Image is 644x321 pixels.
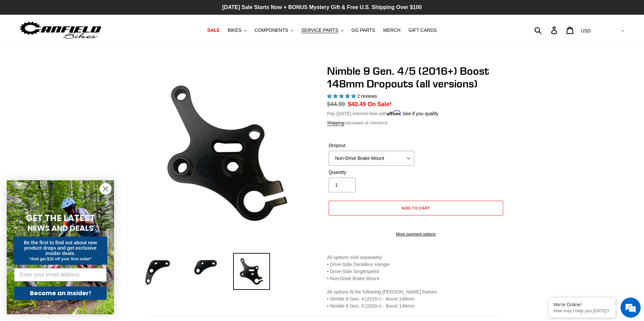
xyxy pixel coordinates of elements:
span: GIFT CARDS [409,27,437,33]
span: NEWS AND DEALS [28,223,94,234]
img: Load image into Gallery viewer, Nimble 9 Gen. 4/5 (2016+) Boost 148mm Dropouts (all versions) [186,253,223,290]
span: SALE [207,27,220,33]
input: Enter your email address [14,268,107,281]
span: Add to cart [401,205,431,210]
a: GIFT CARDS [405,26,440,35]
h1: Nimble 9 Gen. 4/5 (2016+) Boost 148mm Dropouts (all versions) [327,65,505,90]
a: MERCH [380,26,404,35]
label: Quantity [329,169,414,176]
a: See if you qualify - Learn more about Affirm Financing (opens in modal) [402,111,438,116]
span: BIKES [228,27,241,33]
input: Search [538,23,555,38]
a: More payment options [329,231,503,237]
s: $44.99 [327,101,345,108]
span: Be the first to find out about new product drops and get exclusive insider deals. [24,240,97,256]
button: Close dialog [100,183,111,195]
div: We're Online! [553,302,610,307]
span: On Sale! [368,100,391,109]
img: Load image into Gallery viewer, Nimble 9 Gen. 4/5 (2016+) Boost 148mm Dropouts (all versions) [233,253,270,290]
a: GG PARTS [348,26,379,35]
span: 5.00 stars [327,93,357,99]
span: GG PARTS [352,27,375,33]
span: $40.49 [348,101,366,108]
span: *And get $10 off your first order* [29,257,91,261]
span: GET THE LATEST [26,212,95,224]
label: Dropout [329,142,414,149]
span: 2 reviews [357,93,377,99]
button: SERVICE PARTS [298,26,346,35]
img: Canfield Bikes [18,20,102,41]
p: All options sold separately: • Drive-Side Derailleur Hanger • Drive-Side Singlespeed • Non-Drive ... [327,254,505,282]
p: How may I help you today? [553,308,610,313]
span: • Nimble 9 Gen. 5 (2020+) - Boost 148mm [327,303,415,309]
a: Shipping [327,120,344,126]
span: SERVICE PARTS [301,27,338,33]
span: Affirm [387,110,401,116]
img: Load image into Gallery viewer, Nimble 9 Gen. 4/5 (2016+) Boost 148mm Dropouts (all versions) [139,253,176,290]
div: calculated at checkout. [327,120,505,126]
span: COMPONENTS [255,27,288,33]
button: BIKES [224,26,250,35]
button: Become an Insider! [14,286,107,300]
button: Add to cart [329,201,503,215]
button: COMPONENTS [251,26,297,35]
p: All options fit the following [PERSON_NAME] frames: • Nimble 9 Gen. 4 (2016+) - Boost 148mm [327,288,505,310]
a: SALE [204,26,223,35]
span: MERCH [383,27,400,33]
p: Pay [DATE] interest-free with . [327,109,438,117]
